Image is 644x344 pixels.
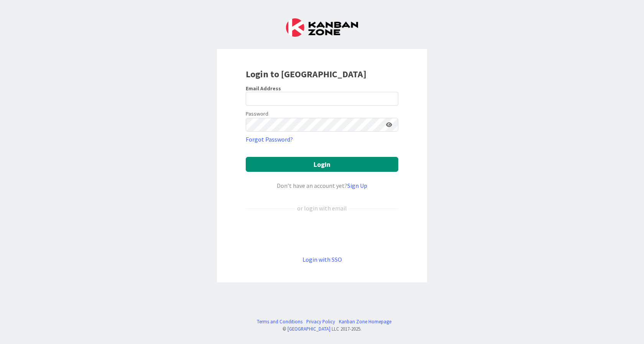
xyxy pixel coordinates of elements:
[246,110,268,118] label: Password
[286,18,358,37] img: Kanban Zone
[339,318,391,325] a: Kanban Zone Homepage
[246,181,398,190] div: Don’t have an account yet?
[257,318,302,325] a: Terms and Conditions
[295,204,349,213] div: or login with email
[246,135,293,144] a: Forgot Password?
[253,325,391,333] div: © LLC 2017- 2025 .
[347,182,367,189] a: Sign Up
[246,85,281,92] label: Email Address
[306,318,335,325] a: Privacy Policy
[246,157,398,172] button: Login
[242,225,402,242] iframe: Sign in with Google Button
[246,68,366,80] b: Login to [GEOGRAPHIC_DATA]
[287,326,330,332] a: [GEOGRAPHIC_DATA]
[302,256,342,263] a: Login with SSO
